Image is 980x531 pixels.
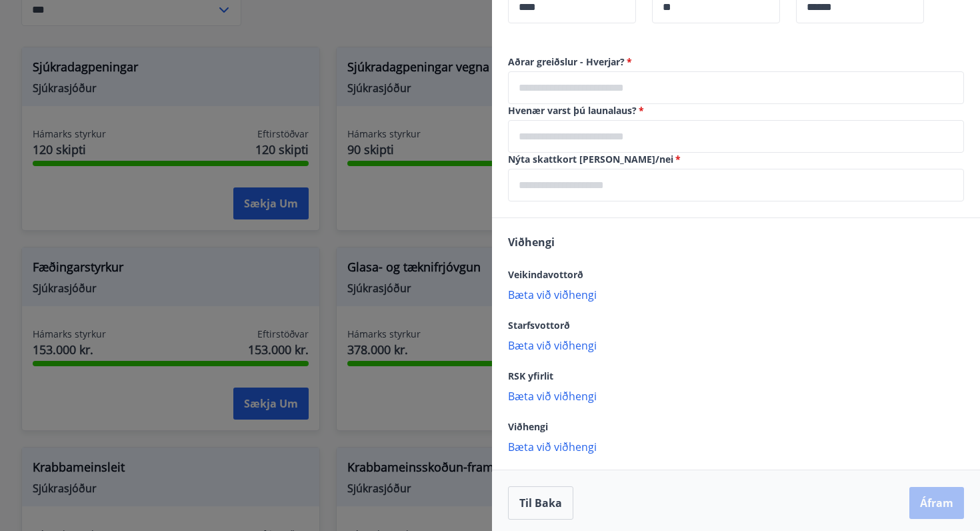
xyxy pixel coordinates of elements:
[508,71,964,104] div: Aðrar greiðslur - Hverjar?
[508,370,553,382] span: RSK yfirlit
[508,389,964,402] p: Bæta við viðhengi
[508,104,964,117] label: Hvenær varst þú launalaus?
[508,153,964,166] label: Nýta skattkort [PERSON_NAME]/nei
[508,486,573,520] button: Til baka
[508,235,555,249] span: Viðhengi
[508,120,964,153] div: Hvenær varst þú launalaus?
[508,288,964,301] p: Bæta við viðhengi
[508,268,583,281] span: Veikindavottorð
[508,55,964,69] label: Aðrar greiðslur - Hverjar?
[508,338,964,352] p: Bæta við viðhengi
[508,440,964,453] p: Bæta við viðhengi
[508,169,964,201] div: Nýta skattkort já/nei
[508,319,570,332] span: Starfsvottorð
[508,420,548,433] span: Viðhengi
